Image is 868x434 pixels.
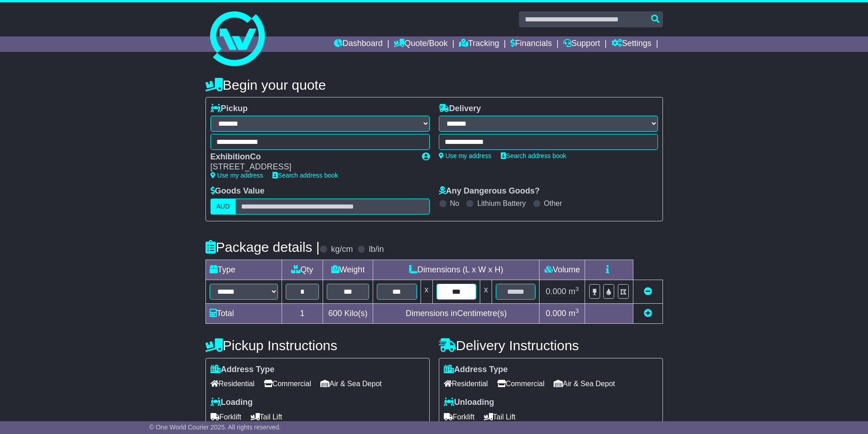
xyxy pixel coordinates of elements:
[205,338,430,353] h4: Pickup Instructions
[211,172,263,179] a: Use my address
[211,186,265,196] label: Goods Value
[444,398,494,408] label: Unloading
[329,309,342,318] span: 600
[211,398,253,408] label: Loading
[450,199,459,208] label: No
[205,303,282,323] td: Total
[211,162,413,172] div: [STREET_ADDRESS]
[484,410,516,424] span: Tail Lift
[373,260,539,280] td: Dimensions (L x W x H)
[272,172,338,179] a: Search address book
[497,377,544,391] span: Commercial
[323,303,373,323] td: Kilo(s)
[575,286,579,292] sup: 3
[211,410,241,424] span: Forklift
[439,186,540,196] label: Any Dangerous Goods?
[211,104,248,114] label: Pickup
[211,377,255,391] span: Residential
[644,287,652,296] a: Remove this item
[331,245,353,255] label: kg/cm
[501,152,566,159] a: Search address book
[369,245,384,255] label: lb/in
[563,36,600,52] a: Support
[282,260,323,280] td: Qty
[444,377,488,391] span: Residential
[444,410,475,424] span: Forklift
[205,77,663,92] h4: Begin your quote
[439,338,663,353] h4: Delivery Instructions
[264,377,311,391] span: Commercial
[575,307,579,314] sup: 3
[394,36,447,52] a: Quote/Book
[211,152,413,162] div: ExhibitionCo
[439,104,481,114] label: Delivery
[320,377,382,391] span: Air & Sea Depot
[539,260,585,280] td: Volume
[282,303,323,323] td: 1
[251,410,282,424] span: Tail Lift
[205,240,320,255] h4: Package details |
[444,365,508,375] label: Address Type
[546,287,566,296] span: 0.000
[569,287,579,296] span: m
[569,309,579,318] span: m
[149,424,281,431] span: © One World Courier 2025. All rights reserved.
[480,280,492,303] td: x
[211,365,275,375] label: Address Type
[373,303,539,323] td: Dimensions in Centimetre(s)
[510,36,552,52] a: Financials
[323,260,373,280] td: Weight
[205,260,282,280] td: Type
[211,199,236,214] label: AUD
[334,36,383,52] a: Dashboard
[544,199,562,208] label: Other
[546,309,566,318] span: 0.000
[611,36,652,52] a: Settings
[439,152,492,159] a: Use my address
[421,280,432,303] td: x
[554,377,615,391] span: Air & Sea Depot
[459,36,499,52] a: Tracking
[644,309,652,318] a: Add new item
[477,199,526,208] label: Lithium Battery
